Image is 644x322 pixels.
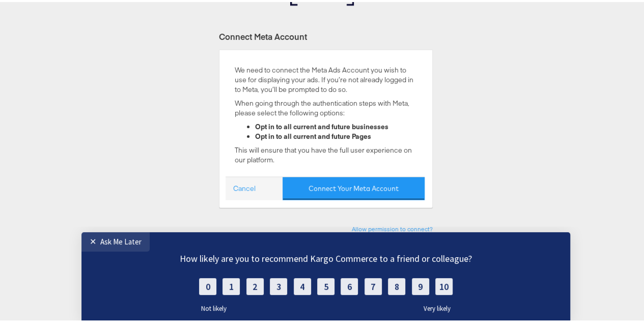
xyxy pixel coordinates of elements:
div: Connect Meta Account [219,29,433,40]
label: 7 [365,52,382,68]
div: ✕ [90,10,100,20]
div: Ask Me Later [100,10,142,20]
div: How likely are you to recommend Kargo Commerce to a friend or colleague? [148,26,504,38]
label: Very likely [424,78,458,86]
label: 1 [222,52,240,68]
a: ✕Ask Me Later [81,6,150,25]
label: 2 [246,52,264,68]
label: 4 [294,52,311,68]
label: 10 [435,52,453,68]
label: Not likely [193,78,227,86]
label: 6 [341,52,358,68]
a: Allow permission to connect? [352,223,433,231]
strong: Opt in to all current and future businesses [255,120,388,129]
label: 8 [388,52,405,68]
label: 3 [270,52,287,68]
a: Cancel [233,182,256,191]
label: 5 [317,52,334,68]
label: 0 [199,52,216,68]
p: We need to connect the Meta Ads Account you wish to use for displaying your ads. If you’re not al... [235,63,417,92]
strong: Opt in to all current and future Pages [255,130,371,139]
button: Connect Your Meta Account [283,175,425,198]
label: 9 [412,52,429,68]
p: When going through the authentication steps with Meta, please select the following options: [235,96,417,115]
p: This will ensure that you have the full user experience on our platform. [235,143,417,162]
